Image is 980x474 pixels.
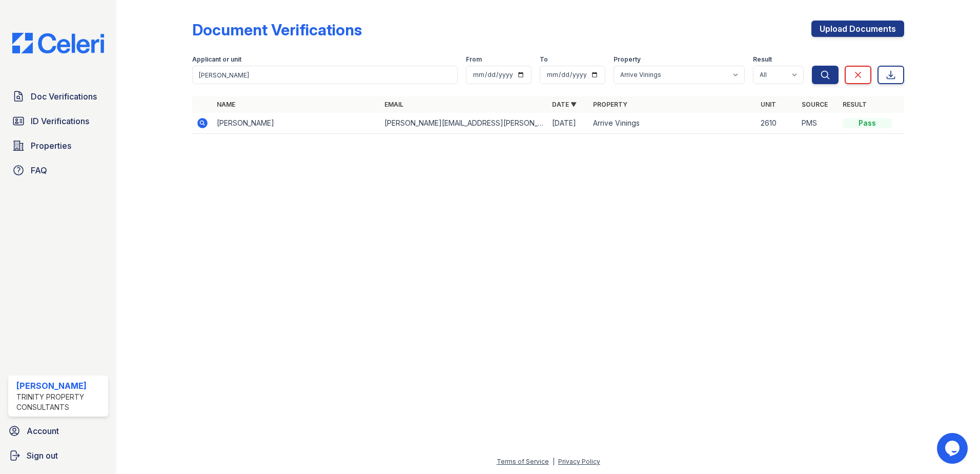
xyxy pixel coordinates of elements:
[8,86,108,107] a: Doc Verifications
[614,55,641,64] label: Property
[192,66,458,84] input: Search by name, email, or unit number
[798,113,839,134] td: PMS
[31,115,89,127] span: ID Verifications
[540,55,548,64] label: To
[843,118,892,128] div: Pass
[27,425,59,437] span: Account
[31,140,71,152] span: Properties
[384,101,403,108] a: Email
[802,101,828,108] a: Source
[843,101,867,108] a: Result
[27,449,58,462] span: Sign out
[380,113,548,134] td: [PERSON_NAME][EMAIL_ADDRESS][PERSON_NAME][DOMAIN_NAME]
[16,380,104,392] div: [PERSON_NAME]
[31,90,97,103] span: Doc Verifications
[4,33,112,53] img: CE_Logo_Blue-a8612792a0a2168367f1c8372b55b34899dd931a85d93a1a3d3e32e68fde9ad4.png
[4,421,112,441] a: Account
[16,392,104,412] div: Trinity Property Consultants
[811,21,904,37] a: Upload Documents
[558,458,600,465] a: Privacy Policy
[497,458,549,465] a: Terms of Service
[757,113,798,134] td: 2610
[552,101,577,108] a: Date ▼
[548,113,589,134] td: [DATE]
[589,113,757,134] td: Arrive Vinings
[761,101,776,108] a: Unit
[8,111,108,131] a: ID Verifications
[937,433,970,464] iframe: chat widget
[192,55,241,64] label: Applicant or unit
[213,113,380,134] td: [PERSON_NAME]
[192,21,362,39] div: Document Verifications
[466,55,482,64] label: From
[31,164,47,176] span: FAQ
[8,135,108,156] a: Properties
[553,458,555,465] div: |
[8,160,108,181] a: FAQ
[217,101,235,108] a: Name
[593,101,627,108] a: Property
[753,55,772,64] label: Result
[4,445,112,466] a: Sign out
